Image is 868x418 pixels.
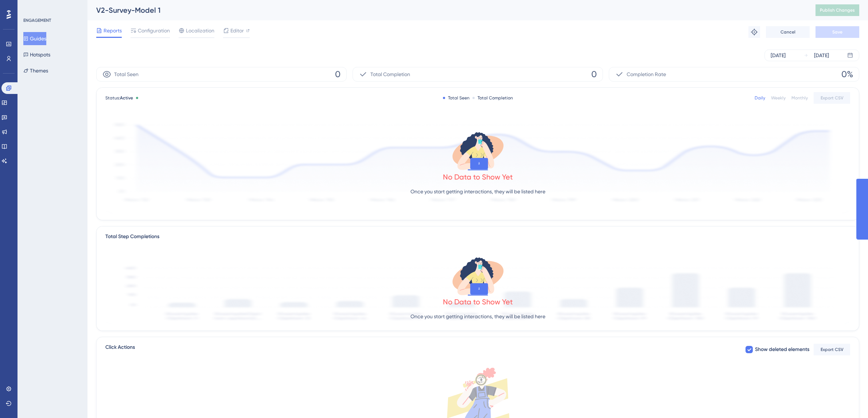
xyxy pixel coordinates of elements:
span: Localization [186,26,214,35]
div: Total Step Completions [105,232,159,241]
span: Active [120,95,133,100]
span: Export CSV [821,347,844,352]
div: Total Completion [472,95,513,101]
div: [DATE] [814,51,829,60]
button: Save [816,26,859,38]
div: V2-Survey-Model 1 [96,5,797,15]
span: Show deleted elements [755,345,809,354]
span: Editor [230,26,244,35]
div: Total Seen [443,95,470,101]
button: Hotspots [23,48,50,61]
span: Total Completion [370,70,410,79]
iframe: UserGuiding AI Assistant Launcher [837,389,859,411]
div: No Data to Show Yet [443,172,513,182]
div: Monthly [791,95,808,101]
span: 0 [591,68,597,80]
span: Click Actions [105,343,135,356]
p: Once you start getting interactions, they will be listed here [410,312,545,321]
button: Export CSV [814,344,850,355]
span: Publish Changes [820,7,855,13]
button: Publish Changes [816,4,859,16]
span: Status: [105,95,133,101]
button: Export CSV [814,92,850,104]
div: [DATE] [771,51,786,60]
div: ENGAGEMENT [23,17,51,23]
button: Cancel [766,26,810,38]
div: No Data to Show Yet [443,297,513,307]
button: Themes [23,64,48,77]
p: Once you start getting interactions, they will be listed here [410,187,545,196]
span: Export CSV [821,95,844,101]
button: Guides [23,32,46,45]
span: 0% [841,68,853,80]
span: Total Seen [114,70,139,79]
span: Cancel [781,29,795,35]
span: Save [832,29,842,35]
div: Daily [755,95,765,101]
span: Configuration [138,26,170,35]
div: Weekly [771,95,786,101]
span: Completion Rate [627,70,666,79]
span: Reports [104,26,122,35]
span: 0 [335,68,340,80]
